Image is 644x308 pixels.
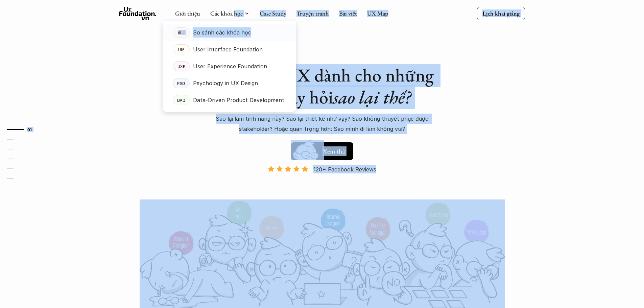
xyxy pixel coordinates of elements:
a: Giới thiệu [175,9,200,17]
p: DAD [177,98,185,102]
strong: 04 [17,157,23,161]
a: 120+ Facebook Reviews [262,165,382,199]
a: Bài viết [339,9,357,17]
h5: Hay thôi [321,145,344,155]
p: Psychology in UX Design [193,78,258,88]
strong: 06 [17,176,22,181]
a: UX Map [367,9,388,17]
p: 120+ Facebook Reviews [313,164,376,174]
a: Lịch khai giảng [477,7,525,20]
a: Truyện tranh [296,9,329,17]
a: ALLSo sánh các khóa học [163,24,296,41]
strong: 01 [27,127,32,132]
a: PXDPsychology in UX Design [163,75,296,92]
strong: 05 [17,166,22,171]
a: DADData-Driven Product Development [163,92,296,109]
em: sao lại thế? [333,85,411,109]
p: UXF [177,64,185,69]
p: Data-Driven Product Development [193,95,284,105]
a: UIFUser Interface Foundation [163,41,296,58]
p: Lịch khai giảng [482,9,520,17]
strong: 02 [17,137,22,142]
h5: Xem thử [321,146,347,156]
strong: 03 [17,147,22,151]
p: Và đang giảm dần do Facebook ra tính năng Locked Profile 😭 😭 😭 [269,178,376,198]
p: PXD [177,81,185,86]
a: Xem thử [291,139,353,160]
p: UIF [178,47,184,52]
p: User Experience Foundation [193,61,267,71]
a: UXFUser Experience Foundation [163,58,296,75]
p: User Interface Foundation [193,44,263,54]
a: 01 [7,125,39,134]
p: Sao lại làm tính năng này? Sao lại thiết kế như vậy? Sao không thuyết phục được stakeholder? Hoặc... [204,114,440,134]
p: ALL [177,30,185,35]
h1: Khóa học UX dành cho những người hay hỏi [204,64,440,108]
a: Case Study [260,9,286,17]
a: Các khóa học [210,9,243,17]
p: So sánh các khóa học [193,27,251,38]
